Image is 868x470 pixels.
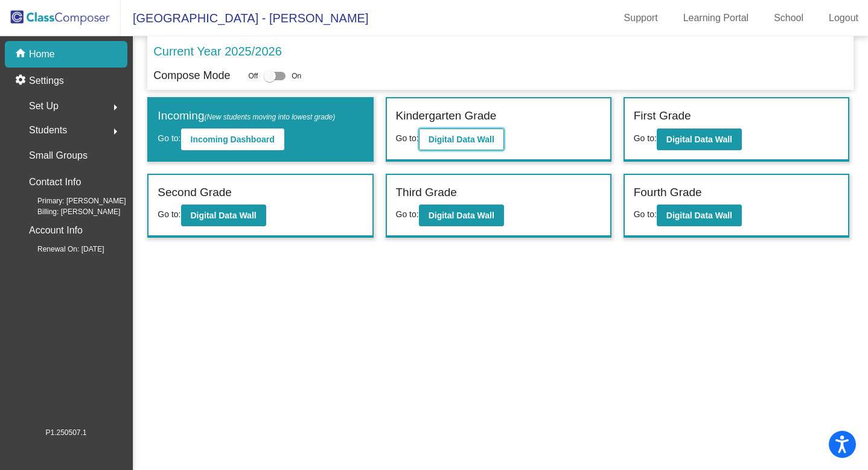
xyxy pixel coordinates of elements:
[634,107,691,125] label: First Grade
[158,107,335,125] label: Incoming
[181,129,284,150] button: Incoming Dashboard
[819,8,868,28] a: Logout
[121,8,368,28] span: [GEOGRAPHIC_DATA] - [PERSON_NAME]
[108,124,123,139] mat-icon: arrow_right
[292,71,301,81] span: On
[429,135,494,144] b: Digital Data Wall
[18,206,120,217] span: Billing: [PERSON_NAME]
[191,135,275,144] b: Incoming Dashboard
[674,8,759,28] a: Learning Portal
[29,98,59,115] span: Set Up
[634,133,657,143] span: Go to:
[396,209,419,219] span: Go to:
[18,195,126,206] span: Primary: [PERSON_NAME]
[396,107,497,125] label: Kindergarten Grade
[29,47,55,62] p: Home
[764,8,813,28] a: School
[657,205,742,226] button: Digital Data Wall
[18,244,104,255] span: Renewal On: [DATE]
[657,129,742,150] button: Digital Data Wall
[29,174,81,191] p: Contact Info
[158,184,232,202] label: Second Grade
[634,209,657,219] span: Go to:
[153,42,281,60] p: Current Year 2025/2026
[14,47,29,62] mat-icon: home
[248,71,258,81] span: Off
[396,184,457,202] label: Third Grade
[158,133,180,143] span: Go to:
[29,222,83,239] p: Account Info
[158,209,180,219] span: Go to:
[14,74,29,88] mat-icon: settings
[419,205,504,226] button: Digital Data Wall
[181,205,266,226] button: Digital Data Wall
[191,211,257,220] b: Digital Data Wall
[614,8,668,28] a: Support
[429,211,494,220] b: Digital Data Wall
[666,135,732,144] b: Digital Data Wall
[153,68,230,84] p: Compose Mode
[666,211,732,220] b: Digital Data Wall
[29,147,88,164] p: Small Groups
[108,100,123,115] mat-icon: arrow_right
[29,122,67,139] span: Students
[204,113,335,121] span: (New students moving into lowest grade)
[396,133,419,143] span: Go to:
[29,74,64,88] p: Settings
[419,129,504,150] button: Digital Data Wall
[634,184,702,202] label: Fourth Grade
